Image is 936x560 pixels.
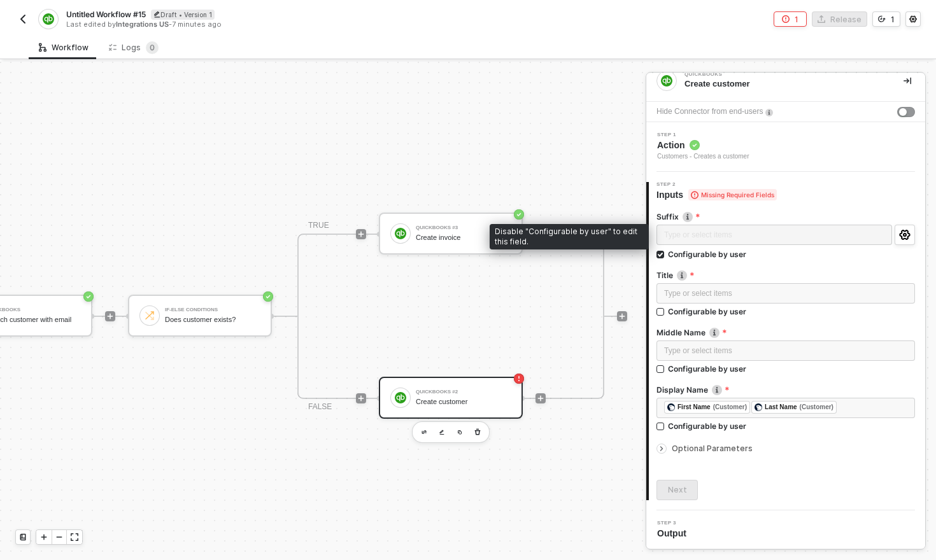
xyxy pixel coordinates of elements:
img: icon-info [765,109,773,116]
span: icon-play [618,312,626,320]
button: copy-block [452,424,467,440]
div: TRUE [308,220,329,232]
div: Customers - Creates a customer [657,151,749,162]
span: icon-play [357,395,365,402]
sup: 0 [146,41,159,54]
div: Draft • Version 1 [151,10,215,20]
div: 1 [891,14,895,25]
img: edit-cred [439,430,444,435]
span: Inputs [656,188,777,201]
div: If-Else Conditions [165,307,260,312]
div: Configurable by user [668,249,746,260]
span: Step 3 [657,521,691,526]
img: integration-icon [43,13,53,25]
div: Configurable by user [668,421,746,431]
button: 1 [872,11,900,27]
span: icon-play [106,312,114,320]
span: icon-edit [153,11,160,18]
img: integration-icon [661,75,672,87]
span: icon-expand [71,533,78,541]
div: Create invoice [416,234,511,242]
span: icon-play [357,230,365,238]
img: icon-info [683,212,693,222]
span: Integrations US [116,20,169,29]
div: Configurable by user [668,363,746,374]
span: Step 2 [656,182,777,187]
label: Suffix [656,211,915,222]
div: QuickBooks [684,72,876,77]
img: icon-info [712,385,722,395]
div: 1 [795,14,798,25]
div: Last edited by - 7 minutes ago [66,20,467,29]
button: edit-cred [434,424,450,440]
span: Action [657,139,749,151]
div: Workflow [39,43,89,53]
div: First Name [677,402,711,413]
span: icon-settings [899,230,911,240]
span: Optional Parameters [672,444,753,453]
button: 1 [774,11,807,27]
div: Logs [109,41,159,54]
img: back [18,14,28,24]
div: Hide Connector from end-users [656,106,763,118]
button: back [15,11,31,27]
span: icon-error-page [514,374,524,384]
img: icon-info [677,270,687,281]
img: icon [395,392,406,403]
label: Title [656,270,915,281]
span: Missing Required Fields [688,189,777,200]
img: fieldIcon [667,403,675,411]
div: (Customer) [713,402,747,412]
div: (Customer) [800,402,833,412]
img: icon-info [709,328,720,338]
span: icon-success-page [83,291,94,302]
span: icon-arrow-right-small [658,445,665,452]
div: Disable "Configurable by user" to edit this field. [490,224,649,249]
button: Release [812,11,867,27]
label: Display Name [656,384,915,395]
div: FALSE [308,401,332,413]
label: Middle Name [656,327,915,338]
div: QuickBooks #2 [416,389,511,395]
div: QuickBooks #3 [416,225,511,230]
span: Step 1 [657,132,749,137]
div: Last Name [765,402,797,413]
span: icon-versioning [878,15,886,23]
img: copy-block [457,430,462,435]
div: Optional Parameters [656,442,915,456]
button: Next [656,480,698,500]
div: Create customer [416,398,511,406]
span: Untitled Workflow #15 [66,9,146,20]
span: icon-error-page [782,15,790,23]
img: fieldIcon [755,403,762,411]
span: icon-minus [55,533,63,541]
div: Step 1Action Customers - Creates a customer [646,132,925,162]
span: icon-success-page [263,291,273,302]
span: icon-settings [909,15,917,23]
img: edit-cred [422,430,427,435]
button: edit-cred [416,424,432,440]
div: Create customer [684,78,883,90]
div: Does customer exists? [165,316,260,324]
img: icon [395,228,406,239]
span: icon-collapse-right [904,77,911,85]
span: icon-play [537,395,544,402]
span: icon-success-page [514,209,524,220]
span: Output [657,527,691,540]
img: icon [144,310,155,321]
div: Step 2Inputs Missing Required FieldsSuffixicon-infoType or select itemsConfigurable by userTitlei... [646,182,925,500]
div: Configurable by user [668,306,746,317]
span: icon-play [40,533,48,541]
